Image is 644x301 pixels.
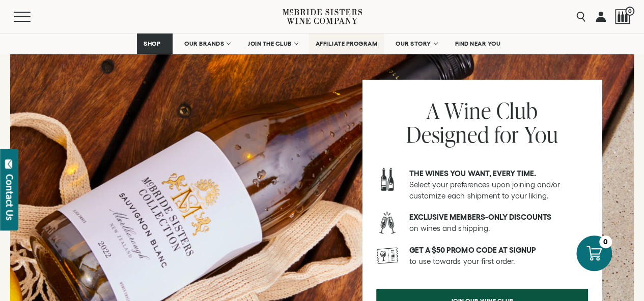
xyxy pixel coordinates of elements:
span: Designed [406,119,489,149]
div: 0 [599,236,612,248]
strong: Exclusive members-only discounts [409,213,551,221]
a: OUR STORY [389,34,443,54]
a: OUR BRANDS [178,34,236,54]
span: SHOP [144,40,161,47]
span: OUR STORY [396,40,431,47]
span: 0 [625,7,634,16]
span: A [426,95,439,125]
p: Select your preferences upon joining and/or customize each shipment to your liking. [409,168,588,202]
span: for [494,119,519,149]
button: Mobile Menu Trigger [14,12,50,22]
a: JOIN THE CLUB [241,34,304,54]
span: Wine [444,95,491,125]
a: SHOP [137,34,173,54]
span: Club [496,95,538,125]
div: Contact Us [5,174,15,220]
span: FIND NEAR YOU [455,40,501,47]
a: AFFILIATE PROGRAM [309,34,384,54]
span: AFFILIATE PROGRAM [316,40,378,47]
span: JOIN THE CLUB [248,40,292,47]
strong: The wines you want, every time. [409,169,536,178]
p: to use towards your first order. [409,245,588,267]
span: OUR BRANDS [184,40,224,47]
p: on wines and shipping. [409,212,588,234]
strong: GET A $50 PROMO CODE AT SIGNUP [409,246,536,254]
a: FIND NEAR YOU [449,34,508,54]
span: You [524,119,558,149]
